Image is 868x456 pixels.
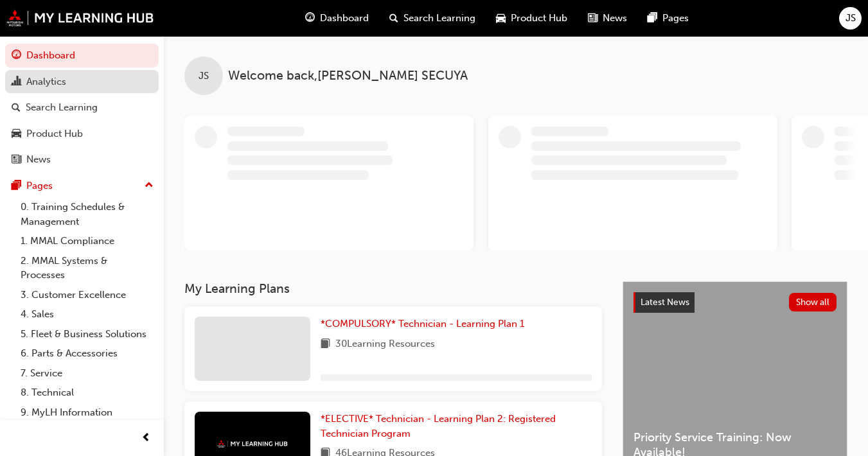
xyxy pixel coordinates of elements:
img: mmal [6,10,154,26]
span: up-icon [145,177,154,194]
button: JS [839,7,862,30]
a: 9. MyLH Information [15,403,159,423]
h3: My Learning Plans [184,281,602,296]
a: Search Learning [5,96,159,119]
a: 8. Technical [15,383,159,403]
div: Pages [26,179,53,193]
span: Dashboard [320,11,369,26]
a: 0. Training Schedules & Management [15,197,159,231]
span: JS [846,11,856,26]
a: Dashboard [5,44,159,67]
a: 5. Fleet & Business Solutions [15,324,159,344]
span: guage-icon [12,50,21,62]
a: guage-iconDashboard [295,5,379,31]
span: news-icon [588,10,598,26]
a: 2. MMAL Systems & Processes [15,251,159,285]
a: pages-iconPages [637,5,699,31]
a: 3. Customer Excellence [15,285,159,305]
a: Latest NewsShow all [633,292,837,313]
span: JS [199,69,209,83]
button: Pages [5,174,159,198]
span: Latest News [641,297,689,308]
span: Product Hub [511,11,567,26]
span: book-icon [321,337,330,353]
a: 7. Service [15,364,159,383]
span: *ELECTIVE* Technician - Learning Plan 2: Registered Technician Program [321,413,556,439]
span: News [603,11,627,26]
a: *ELECTIVE* Technician - Learning Plan 2: Registered Technician Program [321,412,592,441]
a: car-iconProduct Hub [486,5,578,31]
span: pages-icon [648,10,657,26]
span: pages-icon [12,180,21,192]
a: 1. MMAL Compliance [15,231,159,251]
span: Pages [662,11,689,26]
span: prev-icon [141,430,151,446]
a: News [5,148,159,171]
span: 30 Learning Resources [335,337,435,353]
a: 4. Sales [15,304,159,324]
img: mmal [217,440,288,448]
div: Product Hub [26,127,83,141]
span: Search Learning [403,11,475,26]
a: Product Hub [5,122,159,146]
div: News [26,152,51,167]
span: search-icon [389,10,398,26]
a: search-iconSearch Learning [379,5,486,31]
a: news-iconNews [578,5,637,31]
span: guage-icon [305,10,315,26]
span: news-icon [12,154,21,166]
span: car-icon [496,10,506,26]
a: Analytics [5,70,159,94]
div: Analytics [26,75,66,89]
button: DashboardAnalyticsSearch LearningProduct HubNews [5,41,159,174]
span: chart-icon [12,76,21,88]
span: Welcome back , [PERSON_NAME] SECUYA [228,69,468,83]
span: car-icon [12,128,21,140]
span: *COMPULSORY* Technician - Learning Plan 1 [321,318,524,329]
button: Show all [789,293,837,311]
div: Search Learning [26,100,98,115]
a: *COMPULSORY* Technician - Learning Plan 1 [321,317,529,331]
span: search-icon [12,102,21,114]
a: 6. Parts & Accessories [15,344,159,364]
